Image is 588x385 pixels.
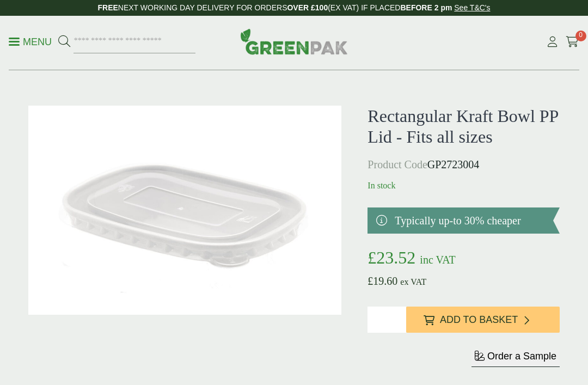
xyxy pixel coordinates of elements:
p: GP2723004 [367,156,560,173]
span: £ [367,248,376,267]
img: GreenPak Supplies [240,28,348,54]
h1: Rectangular Kraft Bowl PP Lid - Fits all sizes [367,106,560,148]
bdi: 19.60 [367,275,397,287]
img: Rectangular Kraft Bowl Lid [28,106,341,315]
span: Order a Sample [487,351,556,362]
a: Menu [9,35,52,46]
p: Menu [9,35,52,48]
p: In stock [367,179,560,192]
a: 0 [566,34,579,50]
i: My Account [546,36,559,47]
strong: OVER £100 [287,3,328,12]
span: £ [367,275,373,287]
span: inc VAT [420,254,455,266]
bdi: 23.52 [367,248,415,267]
span: 0 [575,30,586,41]
strong: FREE [97,3,118,12]
span: Add to Basket [440,314,518,326]
button: Add to Basket [406,307,560,333]
span: ex VAT [400,277,426,286]
button: Order a Sample [471,350,560,367]
strong: BEFORE 2 pm [400,3,452,12]
a: See T&C's [454,3,490,12]
i: Cart [566,36,579,47]
span: Product Code [367,158,427,170]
